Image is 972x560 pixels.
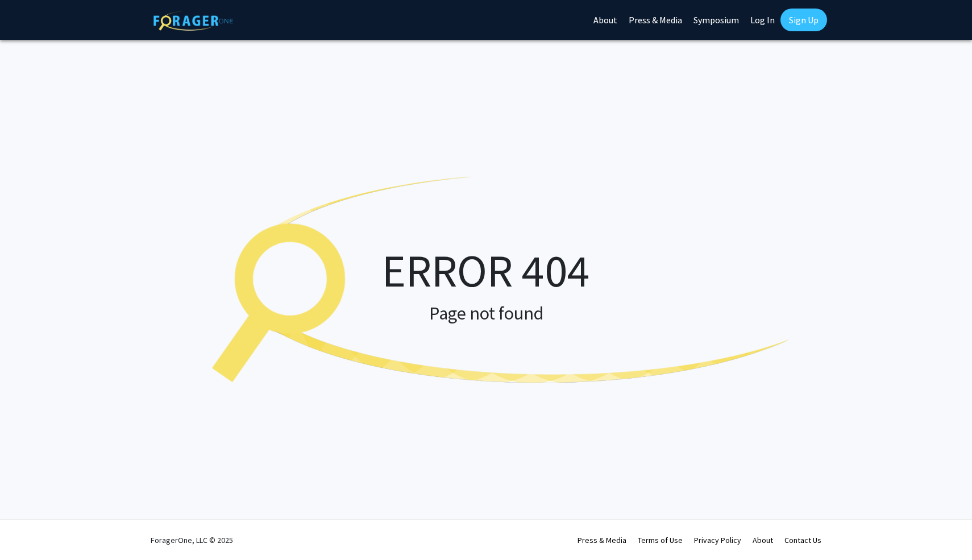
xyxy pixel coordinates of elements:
a: Sign Up [780,9,827,31]
a: About [753,535,773,545]
h1: ERROR 404 [179,243,793,297]
div: ForagerOne, LLC © 2025 [151,520,233,560]
h2: Page not found [179,302,793,323]
a: Contact Us [784,535,821,545]
img: ForagerOne Logo [153,11,233,31]
a: Privacy Policy [694,535,741,545]
a: Terms of Use [638,535,683,545]
a: Press & Media [578,535,626,545]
